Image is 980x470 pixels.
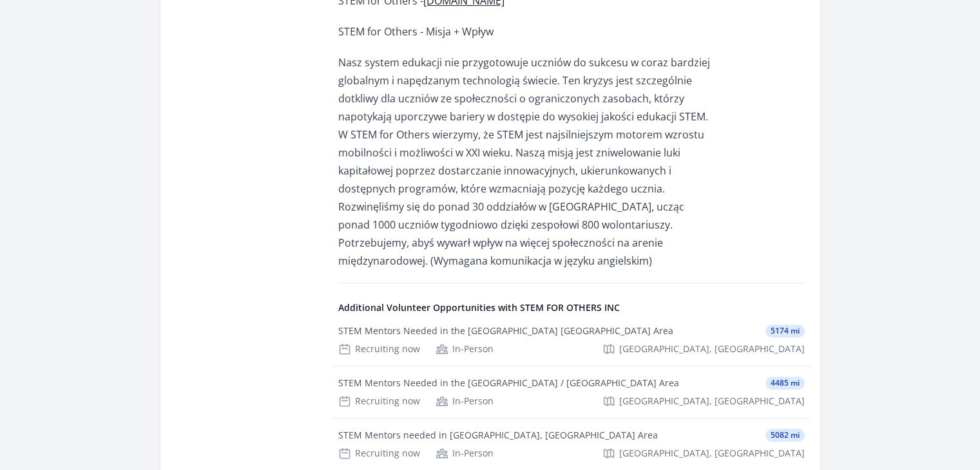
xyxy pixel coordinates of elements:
[765,324,805,337] span: 5174 mi
[436,447,494,460] div: In-Person
[338,301,805,314] h4: Additional Volunteer Opportunities with STEM FOR OTHERS INC
[436,395,494,408] div: In-Person
[333,366,810,418] a: STEM Mentors Needed in the [GEOGRAPHIC_DATA] / [GEOGRAPHIC_DATA] Area 4485 mi Recruiting now In-P...
[619,343,805,355] span: [GEOGRAPHIC_DATA], [GEOGRAPHIC_DATA]
[338,343,420,355] div: Recruiting now
[338,447,420,460] div: Recruiting now
[765,429,805,442] span: 5082 mi
[333,314,810,366] a: STEM Mentors Needed in the [GEOGRAPHIC_DATA] [GEOGRAPHIC_DATA] Area 5174 mi Recruiting now In-Per...
[338,53,715,270] p: Nasz system edukacji nie przygotowuje uczniów do sukcesu w coraz bardziej globalnym i napędzanym ...
[338,429,658,442] div: STEM Mentors needed in [GEOGRAPHIC_DATA], [GEOGRAPHIC_DATA] Area
[619,447,805,460] span: [GEOGRAPHIC_DATA], [GEOGRAPHIC_DATA]
[338,377,679,390] div: STEM Mentors Needed in the [GEOGRAPHIC_DATA] / [GEOGRAPHIC_DATA] Area
[338,324,673,337] div: STEM Mentors Needed in the [GEOGRAPHIC_DATA] [GEOGRAPHIC_DATA] Area
[333,418,810,470] a: STEM Mentors needed in [GEOGRAPHIC_DATA], [GEOGRAPHIC_DATA] Area 5082 mi Recruiting now In-Person...
[436,343,494,355] div: In-Person
[765,377,805,390] span: 4485 mi
[338,23,715,41] p: STEM for Others - Misja + Wpływ
[338,395,420,408] div: Recruiting now
[619,395,805,408] span: [GEOGRAPHIC_DATA], [GEOGRAPHIC_DATA]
